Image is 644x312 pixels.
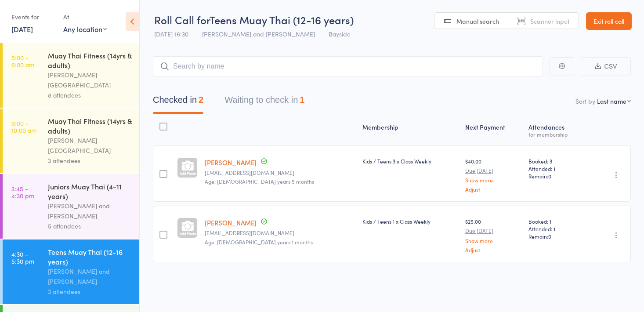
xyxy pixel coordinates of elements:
button: Waiting to check in1 [224,91,304,114]
div: 8 attendees [48,90,132,100]
div: 3 attendees [48,156,132,166]
div: Muay Thai Fitness (14yrs & adults) [48,51,132,70]
a: 3:45 -4:30 pmJuniors Muay Thai (4-11 years)[PERSON_NAME] and [PERSON_NAME]5 attendees [3,174,139,239]
a: Show more [465,238,522,243]
span: Booked: 1 [528,218,584,225]
div: 3 attendees [48,287,132,297]
div: Membership [359,118,462,141]
div: [PERSON_NAME][GEOGRAPHIC_DATA] [48,135,132,156]
div: At [63,10,107,24]
div: Any location [63,24,107,34]
span: Attended: 1 [528,225,584,232]
a: [DATE] [11,24,33,34]
div: Next Payment [462,118,525,141]
button: Checked in2 [153,91,203,114]
a: 5:00 -6:00 amMuay Thai Fitness (14yrs & adults)[PERSON_NAME][GEOGRAPHIC_DATA]8 attendees [3,43,139,108]
span: Teens Muay Thai (12-16 years) [210,12,354,27]
a: Exit roll call [586,12,632,30]
div: 1 [300,95,304,105]
span: 0 [548,232,551,240]
div: Teens Muay Thai (12-16 years) [48,247,132,266]
div: Atten­dances [525,118,587,141]
div: $25.00 [465,218,522,252]
div: Events for [11,10,54,24]
span: Remain: [528,172,584,180]
div: Last name [597,97,626,105]
time: 3:45 - 4:30 pm [11,185,34,199]
time: 4:30 - 5:30 pm [11,250,34,265]
div: 2 [199,95,203,105]
input: Search by name [153,56,543,76]
small: Due [DATE] [465,167,522,174]
span: Bayside [329,29,351,38]
span: Remain: [528,232,584,240]
a: [PERSON_NAME] [205,218,257,227]
div: Juniors Muay Thai (4-11 years) [48,181,132,201]
div: for membership [528,131,584,137]
small: accounts@finchcorp.com.au [205,170,355,176]
time: 5:00 - 6:00 am [11,54,34,68]
div: [PERSON_NAME] and [PERSON_NAME] [48,266,132,287]
a: Show more [465,177,522,183]
time: 9:00 - 10:00 am [11,120,36,134]
span: Roll Call for [154,12,210,27]
span: Scanner input [530,17,570,25]
div: $40.00 [465,157,522,192]
div: Kids / Teens 3 x Class Weekly [362,157,458,165]
label: Sort by [575,97,595,105]
div: Muay Thai Fitness (14yrs & adults) [48,116,132,135]
span: Attended: 1 [528,165,584,172]
small: Due [DATE] [465,228,522,234]
a: 9:00 -10:00 amMuay Thai Fitness (14yrs & adults)[PERSON_NAME][GEOGRAPHIC_DATA]3 attendees [3,109,139,173]
span: [PERSON_NAME] and [PERSON_NAME] [202,29,315,38]
span: Booked: 3 [528,157,584,165]
span: Manual search [456,17,499,25]
a: Adjust [465,247,522,253]
div: Kids / Teens 1 x Class Weekly [362,218,458,225]
a: Adjust [465,186,522,192]
div: [PERSON_NAME][GEOGRAPHIC_DATA] [48,70,132,90]
div: 5 attendees [48,221,132,231]
div: [PERSON_NAME] and [PERSON_NAME] [48,201,132,221]
a: 4:30 -5:30 pmTeens Muay Thai (12-16 years)[PERSON_NAME] and [PERSON_NAME]3 attendees [3,239,139,304]
button: CSV [581,57,631,76]
span: Age: [DEMOGRAPHIC_DATA] years 5 months [205,178,314,185]
a: [PERSON_NAME] [205,158,257,167]
span: 0 [548,172,551,180]
span: [DATE] 16:30 [154,29,188,38]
